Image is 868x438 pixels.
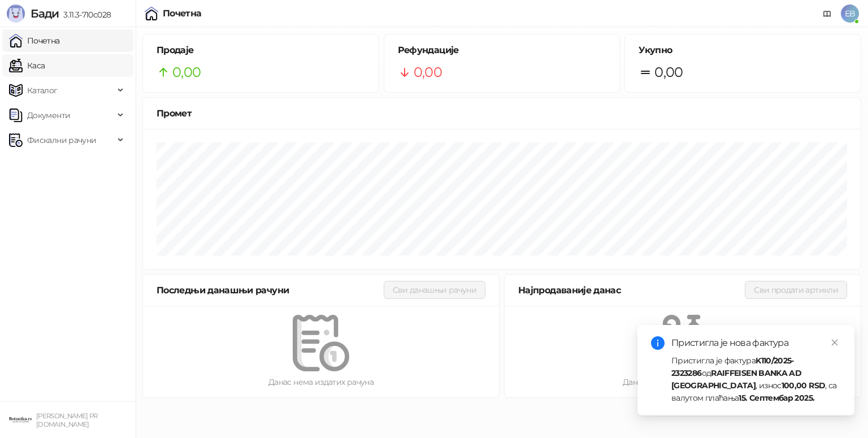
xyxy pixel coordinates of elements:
[828,336,841,349] a: Close
[671,355,794,378] strong: K110/2025-2323286
[31,7,59,20] span: Бади
[9,29,60,52] a: Почетна
[27,129,96,151] span: Фискални рачуни
[739,393,814,403] strong: 15. Септембар 2025.
[157,283,384,297] div: Последњи данашњи рачуни
[518,283,745,297] div: Најпродаваније данас
[27,104,70,127] span: Документи
[782,380,826,391] strong: 100,00 RSD
[27,79,58,102] span: Каталог
[671,368,801,391] strong: RAIFFEISEN BANKA AD [GEOGRAPHIC_DATA]
[745,281,847,299] button: Сви продати артикли
[671,354,841,404] div: Пристигла је фактура од , износ , са валутом плаћања
[671,336,841,350] div: Пристигла је нова фактура
[654,62,683,83] span: 0,00
[163,9,202,18] div: Почетна
[831,339,839,346] span: close
[384,281,485,299] button: Сви данашњи рачуни
[161,376,481,388] div: Данас нема издатих рачуна
[398,44,606,57] h5: Рефундације
[818,5,836,23] a: Документација
[59,10,111,20] span: 3.11.3-710c028
[9,54,45,77] a: Каса
[639,44,847,57] h5: Укупно
[157,106,847,120] div: Промет
[523,376,843,388] div: Данас нема продатих артикала
[414,62,442,83] span: 0,00
[172,62,201,83] span: 0,00
[841,5,859,23] span: EB
[7,5,25,23] img: Logo
[9,409,32,431] img: 64x64-companyLogo-0e2e8aaa-0bd2-431b-8613-6e3c65811325.png
[157,44,365,57] h5: Продаје
[651,336,665,350] span: info-circle
[36,412,98,428] small: [PERSON_NAME] PR [DOMAIN_NAME]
